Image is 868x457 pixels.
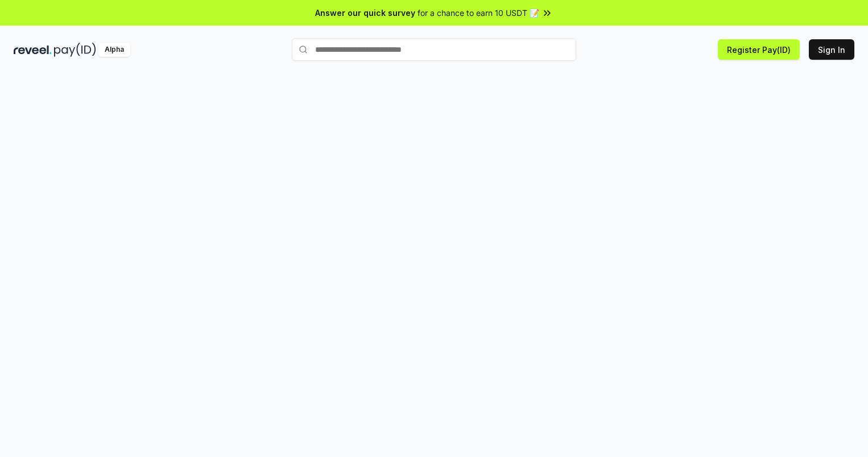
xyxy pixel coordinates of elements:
[98,43,130,57] div: Alpha
[809,39,854,60] button: Sign In
[54,43,96,57] img: pay_id
[418,7,539,19] span: for a chance to earn 10 USDT 📝
[718,39,800,60] button: Register Pay(ID)
[14,43,52,57] img: reveel_dark
[315,7,415,19] span: Answer our quick survey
